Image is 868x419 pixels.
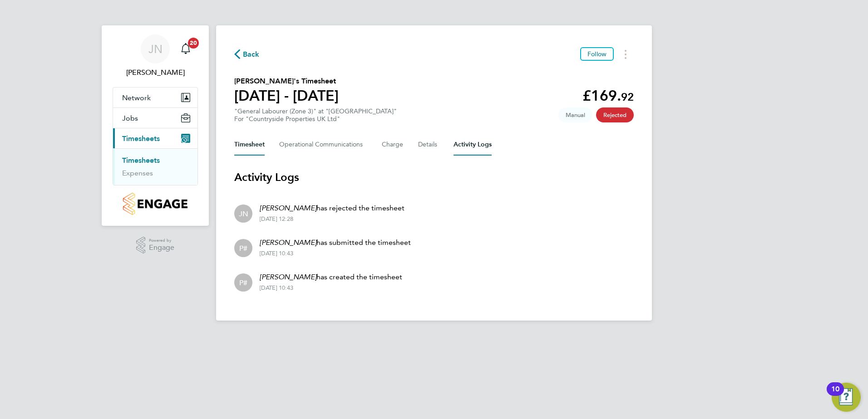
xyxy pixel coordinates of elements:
[260,237,411,248] p: has submitted the timesheet
[582,87,634,104] app-decimal: £169.
[122,93,151,102] span: Network
[260,204,316,212] em: [PERSON_NAME]
[234,239,252,257] div: Person #459155
[148,43,163,55] span: JN
[122,134,160,143] span: Timesheets
[113,34,198,78] a: JN[PERSON_NAME]
[234,107,397,123] div: "General Labourer (Zone 3)" at "[GEOGRAPHIC_DATA]"
[279,134,367,156] button: Operational Communications
[260,215,404,223] div: [DATE] 12:28
[580,47,614,61] button: Follow
[123,193,187,215] img: countryside-properties-logo-retina.png
[177,34,195,63] a: 20
[234,115,397,123] div: For "Countryside Properties UK Ltd"
[418,134,439,156] button: Details
[122,114,138,122] span: Jobs
[122,156,160,165] a: Timesheets
[113,193,198,215] a: Go to home page
[188,38,199,49] span: 20
[234,49,260,60] button: Back
[596,107,634,122] span: This timesheet has been rejected.
[113,128,197,148] button: Timesheets
[113,108,197,128] button: Jobs
[382,134,404,156] button: Charge
[234,205,252,223] div: Joe Nicklin
[587,50,607,58] span: Follow
[260,272,402,283] p: has created the timesheet
[454,134,492,156] button: Activity Logs
[113,88,197,107] button: Network
[234,273,252,292] div: Person #459155
[260,284,402,292] div: [DATE] 10:43
[113,148,197,185] div: Timesheets
[113,67,198,78] span: Joe Nicklin
[243,49,260,60] span: Back
[122,169,153,177] a: Expenses
[832,383,861,412] button: Open Resource Center, 10 new notifications
[558,107,592,122] span: This timesheet was manually created.
[102,25,209,226] nav: Main navigation
[239,209,248,219] span: JN
[239,278,247,287] span: P#
[234,170,634,185] h3: Activity Logs
[136,237,175,254] a: Powered byEngage
[234,76,339,87] h2: [PERSON_NAME]'s Timesheet
[234,134,265,156] button: Timesheet
[149,237,174,244] span: Powered by
[621,90,634,103] span: 92
[234,87,339,105] h1: [DATE] - [DATE]
[260,203,404,214] p: has rejected the timesheet
[260,273,316,281] em: [PERSON_NAME]
[239,243,247,253] span: P#
[260,238,316,247] em: [PERSON_NAME]
[831,389,839,401] div: 10
[149,244,174,252] span: Engage
[260,250,411,257] div: [DATE] 10:43
[617,47,634,61] button: Timesheets Menu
